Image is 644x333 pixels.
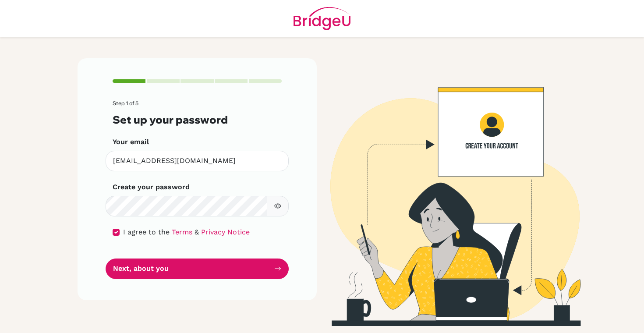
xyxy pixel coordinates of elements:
a: Privacy Notice [201,228,250,236]
span: Step 1 of 5 [113,100,138,106]
label: Create your password [113,182,190,192]
span: I agree to the [123,228,170,236]
input: Insert your email* [106,151,289,171]
button: Next, about you [106,259,289,279]
h3: Set up your password [113,113,282,126]
span: & [195,228,199,236]
label: Your email [113,137,149,147]
a: Terms [172,228,192,236]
